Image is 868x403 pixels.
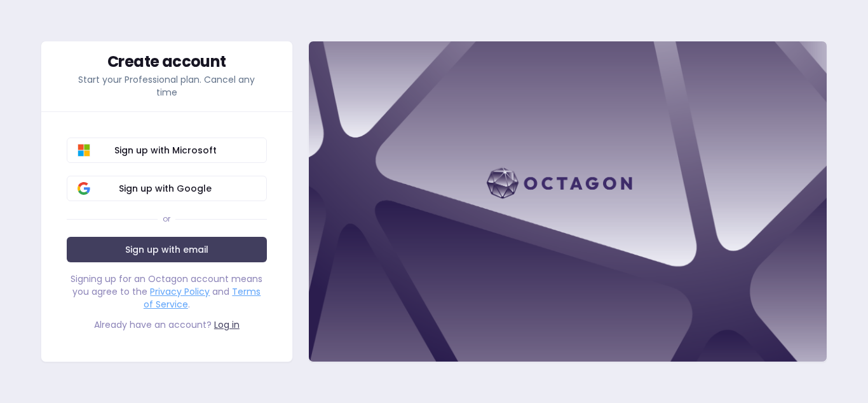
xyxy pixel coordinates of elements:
div: or [163,214,170,224]
button: Sign up with Google [67,176,267,201]
div: Already have an account? [67,318,267,331]
a: Terms of Service [144,285,261,311]
button: Sign up with Microsoft [67,138,267,163]
div: Signing up for an Octagon account means you agree to the and . [67,272,267,311]
p: Start your Professional plan. Cancel any time [67,73,267,99]
span: Sign up with Microsoft [75,144,256,157]
a: Privacy Policy [150,285,210,298]
div: Create account [67,54,267,69]
a: Sign up with email [67,237,267,262]
span: Sign up with Google [75,182,256,195]
a: Log in [214,318,240,331]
